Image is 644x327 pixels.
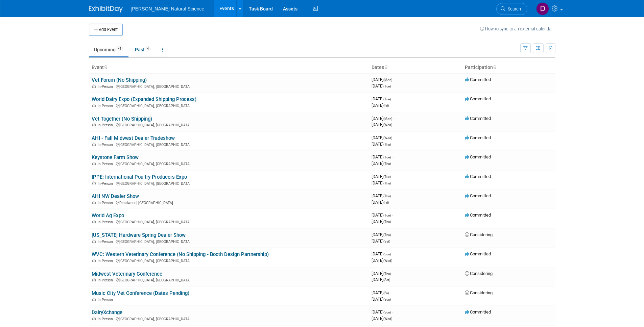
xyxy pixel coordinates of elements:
a: IPPE: International Poultry Producers Expo [92,174,187,180]
a: Music City Vet Conference (Dates Pending) [92,290,189,296]
span: - [392,232,393,237]
div: Deadwood, [GEOGRAPHIC_DATA] [92,200,366,205]
img: In-Person Event [92,84,96,88]
span: [DATE] [372,277,390,282]
span: [DATE] [372,316,392,321]
span: Committed [465,77,491,82]
span: [DATE] [372,116,394,121]
span: Committed [465,251,491,256]
a: Upcoming41 [89,43,128,56]
div: [GEOGRAPHIC_DATA], [GEOGRAPHIC_DATA] [92,277,366,282]
a: Sort by Event Name [104,65,107,70]
span: In-Person [98,162,115,166]
span: - [392,174,393,179]
span: - [392,154,393,159]
span: [PERSON_NAME] Natural Science [131,6,205,11]
span: - [390,290,391,295]
span: (Fri) [383,104,389,107]
img: In-Person Event [92,201,96,204]
span: - [393,116,394,121]
img: In-Person Event [92,298,96,301]
span: Committed [465,212,491,218]
span: (Thu) [383,220,391,224]
span: [DATE] [372,200,389,205]
span: (Tue) [383,155,391,159]
span: [DATE] [372,212,393,218]
img: In-Person Event [92,181,96,185]
span: Committed [465,309,491,315]
span: 41 [116,46,123,51]
span: (Sun) [383,252,391,256]
span: - [392,193,393,198]
span: (Thu) [383,143,391,146]
span: In-Person [98,278,115,282]
span: (Tue) [383,175,391,179]
th: Participation [462,62,555,73]
img: In-Person Event [92,278,96,281]
div: [GEOGRAPHIC_DATA], [GEOGRAPHIC_DATA] [92,142,366,147]
span: (Sun) [383,298,391,301]
span: [DATE] [372,290,391,295]
span: [DATE] [372,161,391,166]
span: (Thu) [383,233,391,237]
span: (Wed) [383,317,392,321]
span: - [393,77,394,82]
span: Considering [465,290,493,295]
img: Dominic Tarantelli [536,2,549,15]
a: DairyXchange [92,309,122,316]
a: Sort by Start Date [384,65,387,70]
span: [DATE] [372,238,390,244]
span: - [393,135,394,140]
a: WVC: Western Veterinary Conference (No Shipping - Booth Design Partnership) [92,251,269,257]
span: [DATE] [372,77,394,82]
span: [DATE] [372,219,391,224]
span: [DATE] [372,83,391,89]
span: (Wed) [383,123,392,127]
div: [GEOGRAPHIC_DATA], [GEOGRAPHIC_DATA] [92,219,366,224]
span: In-Person [98,143,115,147]
span: Committed [465,193,491,198]
a: Keystone Farm Show [92,154,139,160]
span: In-Person [98,84,115,89]
span: [DATE] [372,142,391,147]
span: [DATE] [372,258,392,263]
span: In-Person [98,220,115,224]
div: [GEOGRAPHIC_DATA], [GEOGRAPHIC_DATA] [92,161,366,166]
span: (Thu) [383,162,391,166]
span: [DATE] [372,180,391,185]
span: (Fri) [383,291,389,295]
span: - [392,212,393,218]
img: In-Person Event [92,317,96,320]
span: Considering [465,232,493,237]
span: (Fri) [383,201,389,204]
span: [DATE] [372,193,393,198]
span: (Mon) [383,78,392,82]
span: [DATE] [372,309,393,315]
span: [DATE] [372,232,393,237]
img: In-Person Event [92,162,96,165]
a: Midwest Veterinary Conference [92,271,162,277]
div: [GEOGRAPHIC_DATA], [GEOGRAPHIC_DATA] [92,316,366,321]
div: [GEOGRAPHIC_DATA], [GEOGRAPHIC_DATA] [92,180,366,186]
span: 4 [145,46,151,51]
span: In-Person [98,104,115,108]
span: In-Person [98,201,115,205]
a: AHI - Fall Midwest Dealer Tradeshow [92,135,175,141]
span: (Thu) [383,272,391,276]
a: Search [496,3,527,15]
span: (Wed) [383,259,392,262]
span: In-Person [98,259,115,263]
a: Vet Together (No Shipping) [92,116,152,122]
span: - [392,271,393,276]
span: In-Person [98,298,115,302]
span: (Tue) [383,213,391,217]
span: Committed [465,174,491,179]
span: Committed [465,135,491,140]
span: [DATE] [372,271,393,276]
img: In-Person Event [92,220,96,223]
span: (Sun) [383,310,391,314]
span: Committed [465,96,491,101]
img: In-Person Event [92,143,96,146]
div: [GEOGRAPHIC_DATA], [GEOGRAPHIC_DATA] [92,83,366,89]
th: Dates [369,62,462,73]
